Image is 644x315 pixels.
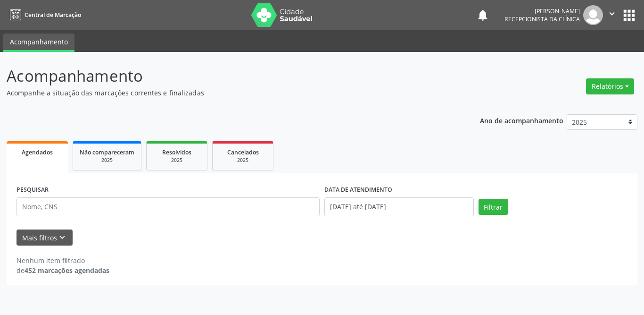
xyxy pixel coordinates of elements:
[324,183,392,197] label: DATA DE ATENDIMENTO
[586,78,634,94] button: Relatórios
[17,255,109,265] div: Nenhum item filtrado
[219,157,266,164] div: 2025
[25,266,109,275] strong: 452 marcações agendadas
[504,15,580,23] span: Recepcionista da clínica
[162,148,191,156] span: Resolvidos
[583,5,603,25] img: img
[476,9,489,22] button: notifications
[3,34,74,52] a: Acompanhamento
[25,11,81,19] span: Central de Marcação
[324,197,474,216] input: Selecione um intervalo
[480,114,563,126] p: Ano de acompanhamento
[17,265,109,275] div: de
[17,183,49,197] label: PESQUISAR
[57,232,67,243] i: keyboard_arrow_down
[153,157,200,164] div: 2025
[7,88,448,98] p: Acompanhe a situação das marcações correntes e finalizadas
[607,9,617,19] i: 
[603,5,621,25] button: 
[479,199,508,215] button: Filtrar
[227,148,259,156] span: Cancelados
[621,7,637,24] button: apps
[22,148,53,156] span: Agendados
[7,64,448,88] p: Acompanhamento
[17,230,73,246] button: Mais filtroskeyboard_arrow_down
[80,157,134,164] div: 2025
[17,197,320,216] input: Nome, CNS
[504,7,580,15] div: [PERSON_NAME]
[80,148,134,156] span: Não compareceram
[7,7,81,23] a: Central de Marcação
